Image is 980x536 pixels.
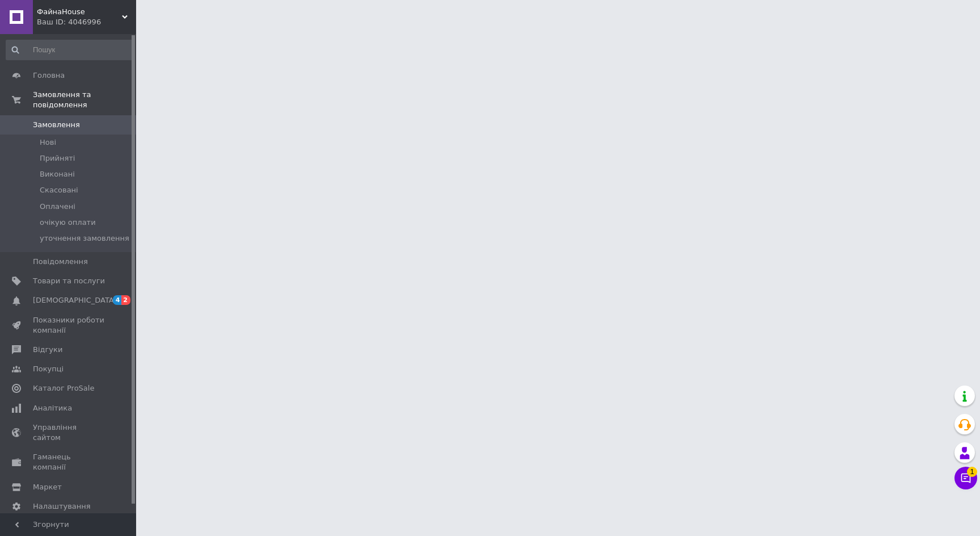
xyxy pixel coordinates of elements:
span: Відгуки [33,345,62,355]
span: Показники роботи компанії [33,315,105,336]
span: Головна [33,70,65,81]
span: 1 [967,467,977,477]
span: 4 [113,295,122,305]
span: Скасовані [40,185,78,195]
span: Товари та послуги [33,276,105,286]
span: Гаманець компанії [33,452,105,472]
span: очікую оплати [40,217,96,228]
span: Управління сайтом [33,422,105,443]
span: Нові [40,137,56,148]
span: Виконані [40,169,75,179]
span: Замовлення та повідомлення [33,90,136,110]
span: [DEMOGRAPHIC_DATA] [33,295,117,305]
span: Каталог ProSale [33,383,94,393]
span: Оплачені [40,202,75,212]
input: Пошук [6,40,134,60]
span: ФайнаHouse [37,7,122,17]
span: Покупці [33,364,64,374]
span: Прийняті [40,153,75,164]
span: уточнення замовлення [40,233,129,244]
span: Повідомлення [33,257,88,267]
span: Налаштування [33,501,91,512]
button: Чат з покупцем1 [954,467,977,489]
div: Ваш ID: 4046996 [37,17,136,27]
span: Маркет [33,482,62,492]
span: 2 [121,295,130,305]
span: Замовлення [33,120,80,130]
span: Аналітика [33,403,72,413]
